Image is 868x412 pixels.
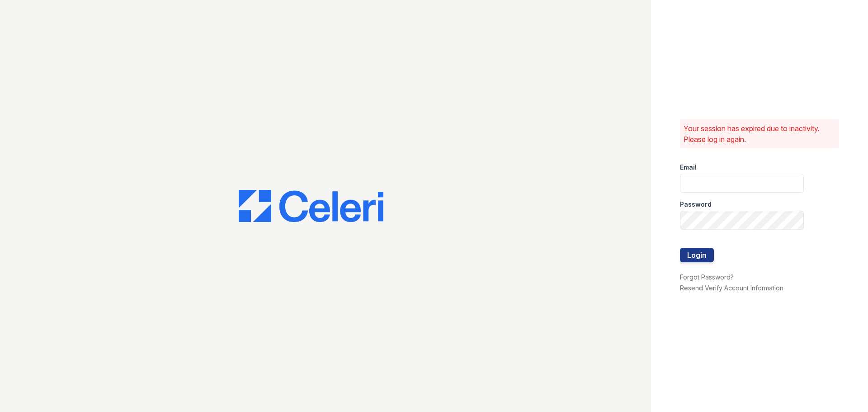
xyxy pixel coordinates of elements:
p: Your session has expired due to inactivity. Please log in again. [684,123,835,145]
label: Email [680,163,697,172]
label: Password [680,200,712,209]
a: Resend Verify Account Information [680,284,783,292]
a: Forgot Password? [680,273,734,281]
button: Login [680,248,714,262]
img: CE_Logo_Blue-a8612792a0a2168367f1c8372b55b34899dd931a85d93a1a3d3e32e68fde9ad4.png [239,190,383,223]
